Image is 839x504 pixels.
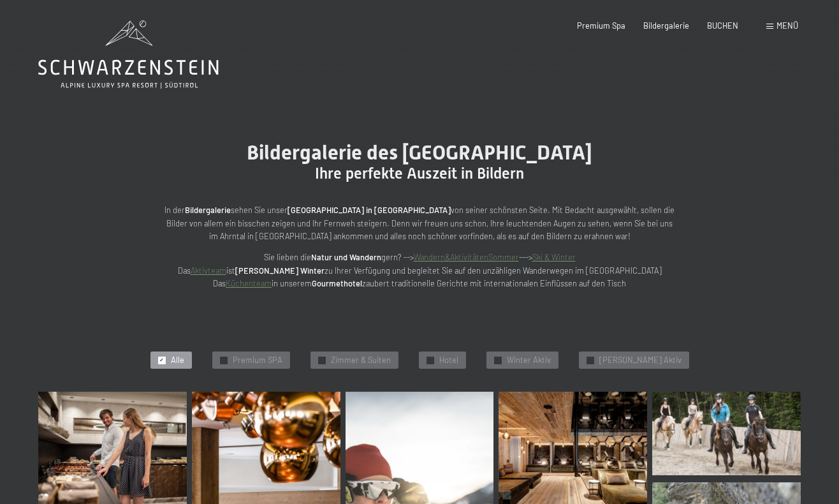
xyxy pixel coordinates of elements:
[311,252,381,262] strong: Natur und Wandern
[288,205,451,215] strong: [GEOGRAPHIC_DATA] in [GEOGRAPHIC_DATA]
[221,357,226,364] span: ✓
[164,251,675,290] p: Sie lieben die gern? --> ---> Das ist zu Ihrer Verfügung und begleitet Sie auf den unzähligen Wan...
[588,357,592,364] span: ✓
[191,265,226,276] a: Aktivteam
[507,355,551,366] span: Winter Aktiv
[643,20,689,31] a: Bildergalerie
[185,205,231,215] strong: Bildergalerie
[428,357,432,364] span: ✓
[171,355,184,366] span: Alle
[159,357,164,364] span: ✓
[226,278,272,288] a: Küchenteam
[495,357,500,364] span: ✓
[532,252,576,262] a: Ski & Winter
[652,392,801,475] img: Bildergalerie
[331,355,391,366] span: Zimmer & Suiten
[296,282,401,295] span: Einwilligung Marketing*
[247,140,592,165] span: Bildergalerie des [GEOGRAPHIC_DATA]
[599,355,682,366] span: [PERSON_NAME] Aktiv
[577,20,625,31] a: Premium Spa
[315,165,524,182] span: Ihre perfekte Auszeit in Bildern
[235,265,325,276] strong: [PERSON_NAME] Winter
[312,278,362,288] strong: Gourmethotel
[414,252,519,262] a: Wandern&AktivitätenSommer
[707,20,738,31] a: BUCHEN
[233,355,282,366] span: Premium SPA
[164,204,675,242] p: In der sehen Sie unser von seiner schönsten Seite. Mit Bedacht ausgewählt, sollen die Bilder von ...
[319,357,324,364] span: ✓
[777,20,798,31] span: Menü
[439,355,458,366] span: Hotel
